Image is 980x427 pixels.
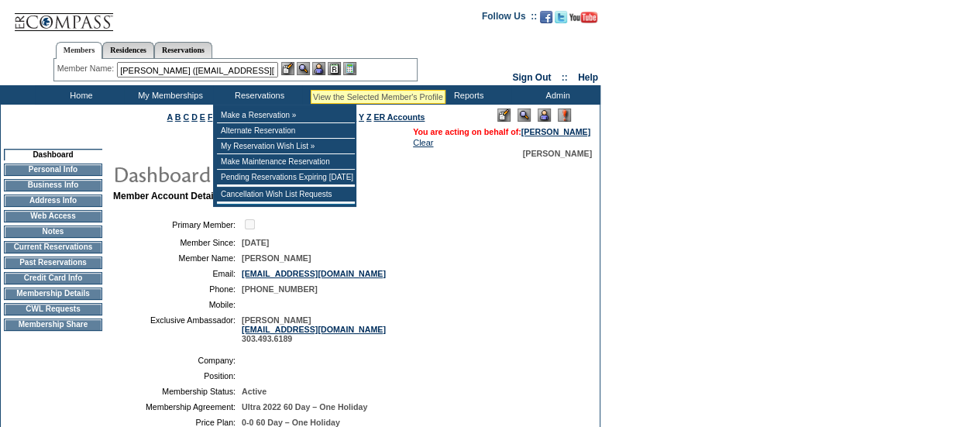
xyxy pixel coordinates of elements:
[242,418,340,427] span: 0-0 60 Day – One Holiday
[4,210,102,222] td: Web Access
[124,85,213,105] td: My Memberships
[569,15,597,25] a: Subscribe to our YouTube Channel
[540,11,552,23] img: Become our fan on Facebook
[217,108,355,123] td: Make a Reservation »
[57,62,117,75] div: Member Name:
[217,154,355,170] td: Make Maintenance Reservation
[217,139,355,154] td: My Reservation Wish List »
[359,112,364,122] a: Y
[119,253,236,263] td: Member Name:
[191,112,198,122] a: D
[35,85,124,105] td: Home
[313,92,443,102] div: View the Selected Member's Profile
[4,164,102,176] td: Personal Info
[540,15,552,25] a: Become our fan on Facebook
[119,284,236,294] td: Phone:
[4,226,102,238] td: Notes
[217,187,355,202] td: Cancellation Wish List Requests
[555,11,567,23] img: Follow us on Twitter
[297,62,310,75] img: View
[4,241,102,253] td: Current Reservations
[4,195,102,207] td: Address Info
[518,108,531,122] img: View Mode
[119,300,236,309] td: Mobile:
[373,112,425,122] a: ER Accounts
[4,319,102,331] td: Membership Share
[119,402,236,412] td: Membership Agreement:
[538,108,551,122] img: Impersonate
[523,149,592,158] span: [PERSON_NAME]
[112,158,422,189] img: pgTtlDashboard.gif
[208,112,213,122] a: F
[242,402,367,412] span: Ultra 2022 60 Day – One Holiday
[154,42,212,58] a: Reservations
[562,72,568,83] span: ::
[119,269,236,278] td: Email:
[328,62,341,75] img: Reservations
[119,387,236,396] td: Membership Status:
[217,123,355,139] td: Alternate Reservation
[4,179,102,191] td: Business Info
[242,315,386,343] span: [PERSON_NAME] 303.493.6189
[422,85,511,105] td: Reports
[56,42,103,59] a: Members
[119,418,236,427] td: Price Plan:
[366,112,372,122] a: Z
[4,149,102,160] td: Dashboard
[413,127,590,136] span: You are acting on behalf of:
[242,387,266,396] span: Active
[4,257,102,269] td: Past Reservations
[119,238,236,247] td: Member Since:
[183,112,189,122] a: C
[512,72,551,83] a: Sign Out
[4,288,102,300] td: Membership Details
[482,9,537,28] td: Follow Us ::
[119,356,236,365] td: Company:
[497,108,511,122] img: Edit Mode
[4,303,102,315] td: CWL Requests
[200,112,205,122] a: E
[167,112,173,122] a: A
[242,325,386,334] a: [EMAIL_ADDRESS][DOMAIN_NAME]
[217,170,355,185] td: Pending Reservations Expiring [DATE]
[102,42,154,58] a: Residences
[113,191,222,201] b: Member Account Details
[119,371,236,381] td: Position:
[302,85,422,105] td: Vacation Collection
[578,72,598,83] a: Help
[511,85,600,105] td: Admin
[242,284,318,294] span: [PHONE_NUMBER]
[343,62,356,75] img: b_calculator.gif
[242,238,269,247] span: [DATE]
[213,85,302,105] td: Reservations
[312,62,325,75] img: Impersonate
[413,138,433,147] a: Clear
[242,253,311,263] span: [PERSON_NAME]
[119,315,236,343] td: Exclusive Ambassador:
[242,269,386,278] a: [EMAIL_ADDRESS][DOMAIN_NAME]
[175,112,181,122] a: B
[521,127,590,136] a: [PERSON_NAME]
[555,15,567,25] a: Follow us on Twitter
[558,108,571,122] img: Log Concern/Member Elevation
[569,12,597,23] img: Subscribe to our YouTube Channel
[119,217,236,232] td: Primary Member:
[4,272,102,284] td: Credit Card Info
[281,62,294,75] img: b_edit.gif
